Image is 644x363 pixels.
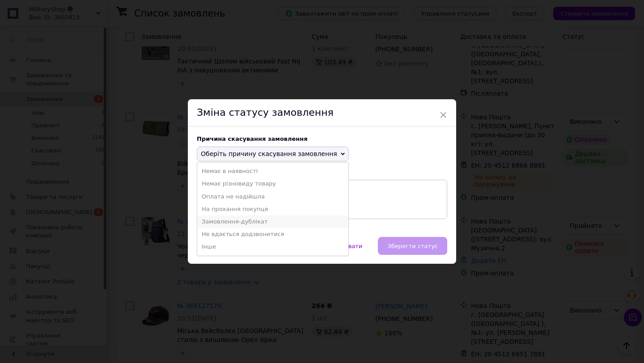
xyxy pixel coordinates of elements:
[439,107,447,122] span: ×
[197,215,348,228] li: Замовлення-дублікат
[201,150,337,157] span: Оберіть причину скасування замовлення
[197,135,447,142] div: Причина скасування замовлення
[197,190,348,203] li: Оплата не надійшла
[197,165,348,177] li: Немає в наявності
[197,228,348,241] li: Не вдається додзвонитися
[197,203,348,215] li: На прохання покупця
[197,177,348,190] li: Немає різновиду товару
[188,99,456,127] div: Зміна статусу замовлення
[197,241,348,253] li: Інше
